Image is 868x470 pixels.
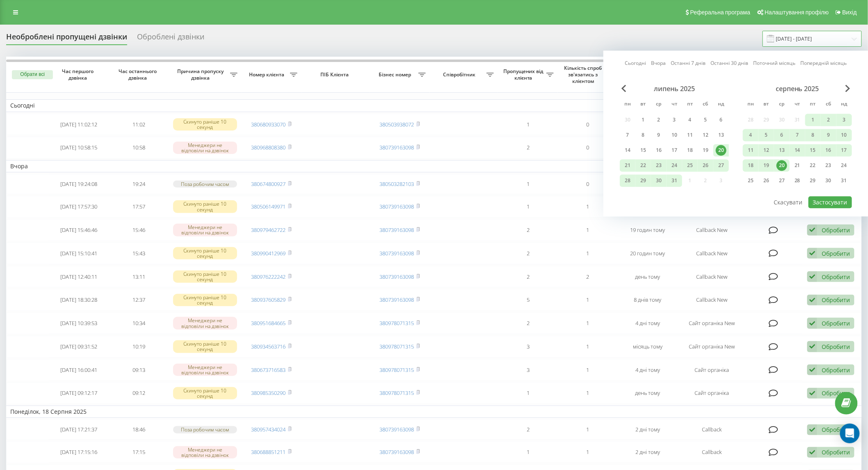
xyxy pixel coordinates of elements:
[777,175,787,186] div: 27
[498,266,558,288] td: 2
[625,60,646,67] a: Сьогодні
[109,441,169,463] td: 17:15
[809,196,852,208] button: Застосувати
[669,175,680,186] div: 31
[653,160,664,171] div: 23
[743,174,758,187] div: пн 25 серп 2025 р.
[839,160,850,171] div: 24
[251,319,286,327] a: 380951684665
[808,160,818,171] div: 22
[808,115,818,125] div: 1
[836,159,852,172] div: нд 24 серп 2025 р.
[758,159,774,172] div: вт 19 серп 2025 р.
[251,296,286,303] a: 380937605829
[638,145,649,156] div: 15
[669,145,680,156] div: 17
[792,175,803,186] div: 28
[116,68,162,81] span: Час останнього дзвінка
[558,441,618,463] td: 1
[761,175,772,186] div: 26
[251,389,286,397] a: 380985350290
[716,160,726,171] div: 27
[700,145,711,156] div: 19
[651,114,667,126] div: ср 2 лип 2025 р.
[690,9,751,16] span: Реферальна програма
[380,250,414,257] a: 380739163098
[700,115,711,125] div: 5
[823,160,834,171] div: 23
[109,196,169,218] td: 17:57
[698,144,713,156] div: сб 19 лип 2025 р.
[792,160,803,171] div: 21
[790,159,805,172] div: чт 21 серп 2025 р.
[678,219,746,241] td: Callback New
[667,174,682,187] div: чт 31 лип 2025 р.
[765,9,829,16] span: Налаштування профілю
[620,129,635,141] div: пн 7 лип 2025 р.
[622,175,633,186] div: 28
[678,420,746,440] td: Callback
[716,130,726,140] div: 13
[713,129,729,141] div: нд 13 лип 2025 р.
[790,174,805,187] div: чт 28 серп 2025 р.
[777,160,787,171] div: 20
[620,85,729,93] div: липень 2025
[821,129,836,141] div: сб 9 серп 2025 р.
[823,130,834,140] div: 9
[622,130,633,140] div: 7
[558,219,618,241] td: 1
[711,60,749,67] a: Останні 30 днів
[682,159,698,172] div: пт 25 лип 2025 р.
[791,99,804,111] abbr: четвер
[49,196,109,218] td: [DATE] 17:57:30
[635,129,651,141] div: вт 8 лип 2025 р.
[807,99,819,111] abbr: п’ятниця
[173,271,238,283] div: Скинуто раніше 10 секунд
[822,250,850,257] div: Обробити
[667,114,682,126] div: чт 3 лип 2025 р.
[698,114,713,126] div: сб 5 лип 2025 р.
[805,144,821,156] div: пт 15 серп 2025 р.
[743,129,758,141] div: пн 4 серп 2025 р.
[745,160,756,171] div: 18
[380,180,414,188] a: 380503282103
[823,115,834,125] div: 2
[173,364,238,376] div: Менеджери не відповіли на дзвінок
[745,99,757,111] abbr: понеділок
[49,336,109,358] td: [DATE] 09:31:52
[251,144,286,151] a: 380968808380
[558,114,618,135] td: 0
[678,441,746,463] td: Callback
[498,441,558,463] td: 1
[620,159,635,172] div: пн 21 лип 2025 р.
[653,130,664,140] div: 9
[380,319,414,327] a: 380978071315
[678,243,746,264] td: Callback New
[6,99,862,112] td: Сьогодні
[698,129,713,141] div: сб 12 лип 2025 р.
[109,219,169,241] td: 15:46
[667,129,682,141] div: чт 10 лип 2025 р.
[173,340,238,353] div: Скинуто раніше 10 секунд
[776,99,788,111] abbr: середа
[713,114,729,126] div: нд 6 лип 2025 р.
[380,273,414,280] a: 380739163098
[251,203,286,210] a: 380506149971
[823,145,834,156] div: 16
[621,85,626,92] span: Previous Month
[380,121,414,128] a: 380503938072
[651,144,667,156] div: ср 16 лип 2025 р.
[380,448,414,456] a: 380739163098
[380,203,414,210] a: 380739163098
[109,312,169,334] td: 10:34
[651,129,667,141] div: ср 9 лип 2025 р.
[758,144,774,156] div: вт 12 серп 2025 р.
[777,145,787,156] div: 13
[653,145,664,156] div: 16
[668,99,681,111] abbr: четвер
[682,114,698,126] div: пт 4 лип 2025 р.
[380,226,414,234] a: 380739163098
[821,144,836,156] div: сб 16 серп 2025 р.
[808,175,818,186] div: 29
[49,441,109,463] td: [DATE] 17:15:16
